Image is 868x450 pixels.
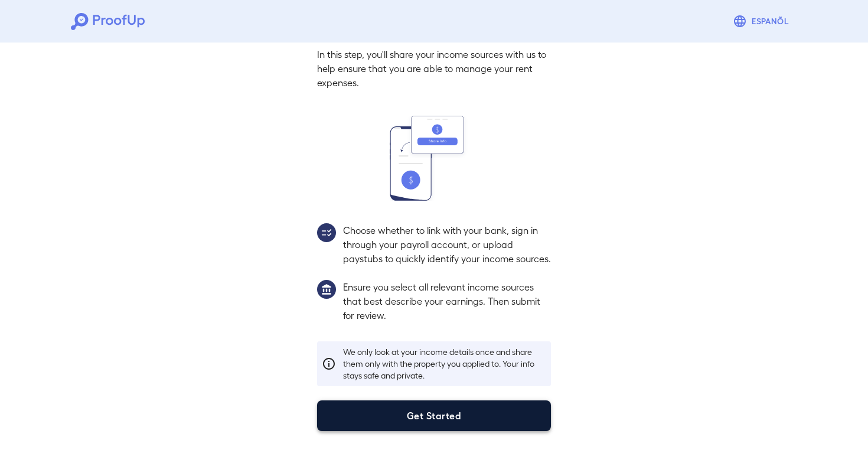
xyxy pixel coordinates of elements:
[343,346,546,381] p: We only look at your income details once and share them only with the property you applied to. Yo...
[728,9,797,33] button: Espanõl
[343,223,551,266] p: Choose whether to link with your bank, sign in through your payroll account, or upload paystubs t...
[317,280,336,299] img: group1.svg
[343,280,551,322] p: Ensure you select all relevant income sources that best describe your earnings. Then submit for r...
[317,47,551,90] p: In this step, you'll share your income sources with us to help ensure that you are able to manage...
[317,400,551,431] button: Get Started
[317,223,336,242] img: group2.svg
[390,116,478,201] img: transfer_money.svg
